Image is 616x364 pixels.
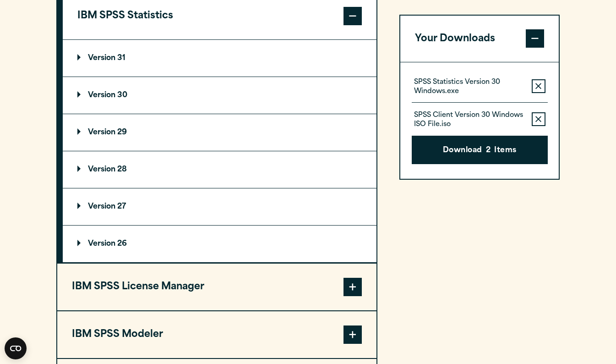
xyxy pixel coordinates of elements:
p: Version 31 [77,55,125,62]
summary: Version 28 [63,151,376,188]
summary: Version 27 [63,188,376,225]
p: Version 26 [77,240,127,248]
summary: Version 31 [63,40,376,77]
p: SPSS Client Version 30 Windows ISO File.iso [414,111,524,130]
p: Version 30 [77,92,127,99]
button: IBM SPSS License Manager [57,264,376,310]
p: Version 28 [77,166,127,173]
button: Open CMP widget [5,337,27,359]
p: SPSS Statistics Version 30 Windows.exe [414,78,524,97]
button: IBM SPSS Modeler [57,311,376,358]
div: Your Downloads [400,62,559,179]
summary: Version 26 [63,226,376,262]
span: 2 [486,145,491,157]
summary: Version 29 [63,114,376,151]
button: Your Downloads [400,16,559,62]
p: Version 27 [77,203,126,210]
p: Version 29 [77,129,127,136]
button: Download2Items [412,136,548,165]
summary: Version 30 [63,77,376,114]
div: IBM SPSS Statistics [63,39,376,263]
